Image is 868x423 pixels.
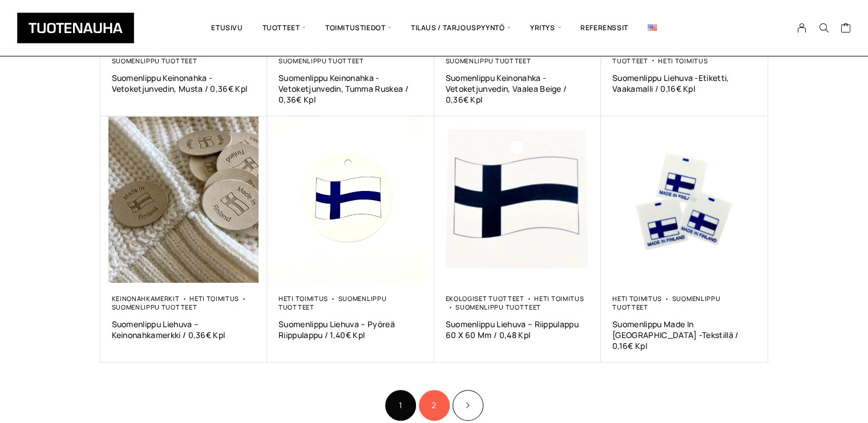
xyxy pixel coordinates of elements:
[112,294,180,303] a: Keinonahkamerkit
[791,23,813,33] a: My Account
[201,9,252,47] a: Etusivu
[813,23,834,33] button: Search
[446,72,590,105] a: Suomenlippu Keinonahka -Vetoketjunvedin, Vaalea Beige / 0,36€ Kpl
[278,56,364,65] a: Suomenlippu tuotteet
[534,294,584,303] a: Heti toimitus
[278,319,423,340] a: Suomenlippu Liehuva – Pyöreä Riippulappu / 1,40€ Kpl
[612,319,757,351] a: Suomenlippu Made In [GEOGRAPHIC_DATA] -Tekstillä / 0,16€ Kpl
[278,294,328,303] a: Heti toimitus
[17,13,134,43] img: Tuotenauha Oy
[571,9,638,47] a: Referenssit
[612,294,662,303] a: Heti toimitus
[419,390,450,421] a: Sivu 2
[112,56,197,65] a: Suomenlippu tuotteet
[658,56,708,65] a: Heti toimitus
[401,9,520,47] span: Tilaus / Tarjouspyyntö
[446,319,590,340] a: Suomenlippu Liehuva – Riippulappu 60 X 60 Mm / 0,48 Kpl
[455,303,541,311] a: Suomenlippu tuotteet
[446,294,524,303] a: Ekologiset tuotteet
[520,9,571,47] span: Yritys
[278,294,386,311] a: Suomenlippu tuotteet
[316,9,401,47] span: Toimitustiedot
[112,303,197,311] a: Suomenlippu tuotteet
[100,388,768,422] nav: Product Pagination
[648,25,657,31] img: English
[385,390,416,421] span: Sivu 1
[840,22,851,36] a: Cart
[278,72,423,105] a: Suomenlippu Keinonahka -Vetoketjunvedin, Tumma Ruskea / 0,36€ Kpl
[612,294,720,311] a: Suomenlippu tuotteet
[612,72,757,94] a: Suomenlippu Liehuva -Etiketti, Vaakamalli / 0,16€ Kpl
[112,72,256,94] a: Suomenlippu Keinonahka -Vetoketjunvedin, Musta / 0,36€ Kpl
[189,294,239,303] a: Heti toimitus
[253,9,316,47] span: Tuotteet
[446,56,531,65] a: Suomenlippu tuotteet
[112,319,256,340] a: Suomenlippu Liehuva – Keinonahkamerkki / 0,36€ Kpl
